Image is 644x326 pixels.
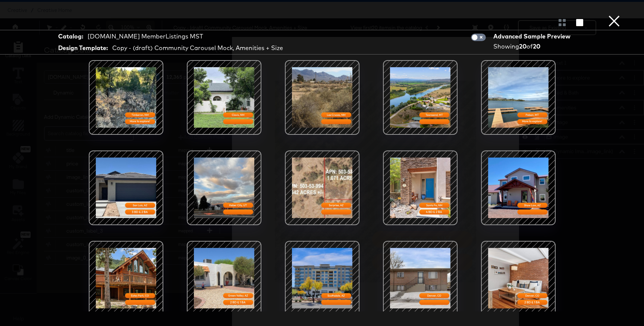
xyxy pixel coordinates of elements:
[519,43,527,50] strong: 20
[112,44,283,52] div: Copy - (draft) Community Carousel Mock, Amenities + Size
[533,43,540,50] strong: 20
[58,32,83,41] strong: Catalog:
[493,32,573,41] div: Advanced Sample Preview
[58,44,108,52] strong: Design Template:
[88,32,203,41] div: [DOMAIN_NAME] MemberListings MST
[493,42,573,51] div: Showing of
